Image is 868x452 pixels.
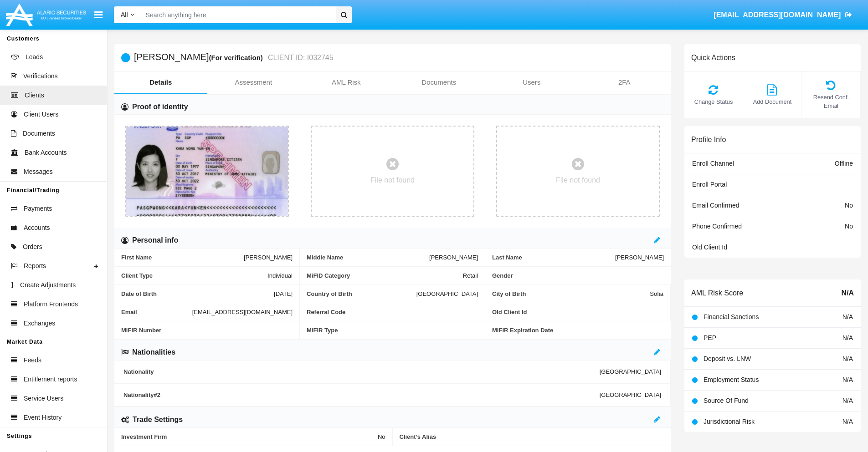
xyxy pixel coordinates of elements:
[704,376,759,383] span: Employment Status
[123,391,600,398] span: Nationality #2
[692,223,742,230] span: Phone Confirmed
[25,91,44,100] span: Clients
[123,368,600,375] span: Nationality
[274,290,293,297] span: [DATE]
[429,254,478,261] span: [PERSON_NAME]
[400,433,664,440] span: Client’s Alias
[748,97,797,106] span: Add Document
[141,6,333,23] input: Search
[714,11,841,19] span: [EMAIL_ADDRESS][DOMAIN_NAME]
[24,300,78,309] span: Platform Frontends
[192,309,293,315] span: [EMAIL_ADDRESS][DOMAIN_NAME]
[121,290,274,297] span: Date of Birth
[24,356,41,365] span: Feeds
[121,309,192,315] span: Email
[492,272,664,279] span: Gender
[24,375,77,384] span: Entitlement reports
[704,397,749,404] span: Source Of Fund
[691,53,735,62] h6: Quick Actions
[842,376,853,383] span: N/A
[121,433,378,440] span: Investment Firm
[207,71,300,93] a: Assessment
[307,309,478,315] span: Referral Code
[463,272,478,279] span: Retail
[806,93,856,110] span: Resend Conf. Email
[845,223,853,230] span: No
[307,254,429,261] span: Middle Name
[692,181,727,188] span: Enroll Portal
[307,290,416,297] span: Country of Birth
[132,347,175,357] h6: Nationalities
[704,313,759,320] span: Financial Sanctions
[5,1,87,28] img: Logo image
[393,71,486,93] a: Documents
[25,148,67,157] span: Bank Accounts
[842,397,853,404] span: N/A
[842,418,853,425] span: N/A
[841,288,854,299] span: N/A
[842,313,853,320] span: N/A
[26,52,43,62] span: Leads
[24,223,50,233] span: Accounts
[134,52,334,63] h5: [PERSON_NAME]
[266,54,334,61] small: CLIENT ID: I032745
[835,160,853,167] span: Offline
[121,327,293,334] span: MiFIR Number
[133,415,183,425] h6: Trade Settings
[600,391,661,398] span: [GEOGRAPHIC_DATA]
[24,319,55,328] span: Exchanges
[267,272,293,279] span: Individual
[704,334,716,341] span: PEP
[704,355,751,362] span: Deposit vs. LNW
[578,71,671,93] a: 2FA
[709,2,857,28] a: [EMAIL_ADDRESS][DOMAIN_NAME]
[650,290,663,297] span: Sofia
[378,433,385,440] span: No
[492,290,650,297] span: City of Birth
[691,135,726,144] h6: Profile Info
[842,334,853,341] span: N/A
[691,289,743,297] h6: AML Risk Score
[689,97,738,106] span: Change Status
[24,394,63,403] span: Service Users
[600,368,661,375] span: [GEOGRAPHIC_DATA]
[121,272,267,279] span: Client Type
[704,418,755,425] span: Jurisdictional Risk
[24,413,62,422] span: Event History
[492,309,663,315] span: Old Client Id
[114,10,141,20] a: All
[692,244,727,251] span: Old Client Id
[20,280,76,290] span: Create Adjustments
[23,242,42,252] span: Orders
[692,202,739,209] span: Email Confirmed
[307,272,463,279] span: MiFID Category
[492,254,615,261] span: Last Name
[307,327,478,334] span: MiFIR Type
[492,327,664,334] span: MiFIR Expiration Date
[845,202,853,209] span: No
[24,110,58,119] span: Client Users
[300,71,393,93] a: AML Risk
[23,129,55,138] span: Documents
[121,11,128,18] span: All
[416,290,478,297] span: [GEOGRAPHIC_DATA]
[23,71,57,81] span: Verifications
[24,261,46,271] span: Reports
[485,71,578,93] a: Users
[121,254,244,261] span: First Name
[132,235,178,245] h6: Personal info
[842,355,853,362] span: N/A
[244,254,293,261] span: [PERSON_NAME]
[692,160,734,167] span: Enroll Channel
[114,71,207,93] a: Details
[209,52,265,63] div: (For verification)
[615,254,664,261] span: [PERSON_NAME]
[24,204,52,213] span: Payments
[132,102,188,112] h6: Proof of identity
[24,167,53,177] span: Messages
